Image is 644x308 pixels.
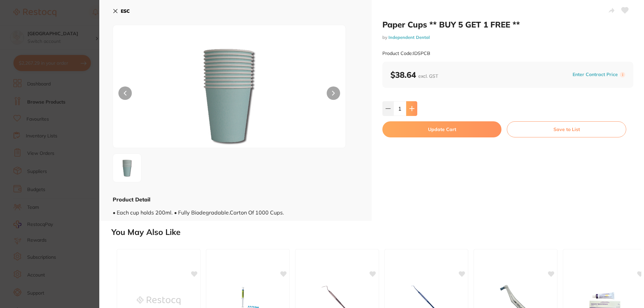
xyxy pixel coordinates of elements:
[507,121,626,137] button: Save to List
[382,51,430,56] small: Product Code: IDSPCB
[113,203,358,215] div: • Each cup holds 200ml. • Fully Biodegradable.Carton Of 1000 Cups.
[382,121,501,137] button: Update Cart
[620,72,625,77] label: i
[390,70,438,80] b: $38.64
[382,35,633,40] small: by
[113,196,150,203] b: Product Detail
[111,228,641,237] h2: You May Also Like
[382,19,633,29] h2: Paper Cups ** BUY 5 GET 1 FREE **
[571,71,620,78] button: Enter Contract Price
[160,42,299,148] img: ZHRoPTE5MjA
[113,5,130,17] button: ESC
[121,8,130,14] b: ESC
[115,156,139,180] img: ZHRoPTE5MjA
[388,35,430,40] a: Independent Dental
[418,73,438,79] span: excl. GST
